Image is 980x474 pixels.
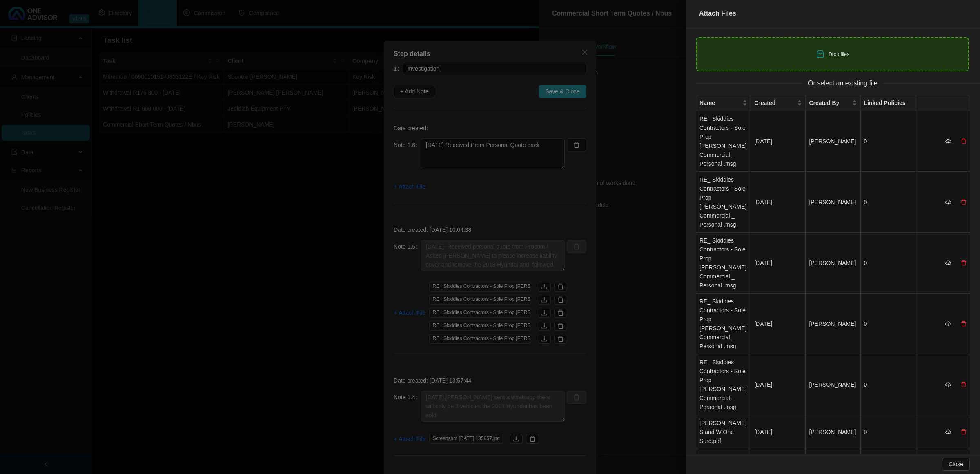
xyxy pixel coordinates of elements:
th: Name [696,95,751,111]
span: cloud-download [945,138,951,144]
span: Attach Files [699,10,736,17]
td: 0 [861,294,915,354]
td: 0 [861,111,915,172]
span: [PERSON_NAME] [809,199,856,205]
td: 0 [861,233,915,294]
span: Created [754,98,795,107]
td: RE_ Skiddies Contractors - Sole Prop [PERSON_NAME] Commercial _ Personal .msg [696,172,751,233]
span: [PERSON_NAME] [809,260,856,266]
td: [DATE] [751,172,806,233]
span: Or select an existing file [802,78,884,88]
span: [PERSON_NAME] [809,381,856,388]
td: RE_ Skiddies Contractors - Sole Prop [PERSON_NAME] Commercial _ Personal .msg [696,111,751,172]
span: cloud-download [945,382,951,387]
span: Close [949,460,963,469]
span: [PERSON_NAME] [809,320,856,327]
button: Close [942,458,970,471]
td: RE_ Skiddies Contractors - Sole Prop [PERSON_NAME] Commercial _ Personal .msg [696,354,751,415]
span: delete [961,260,967,266]
span: cloud-download [945,199,951,205]
td: RE_ Skiddies Contractors - Sole Prop [PERSON_NAME] Commercial _ Personal .msg [696,294,751,354]
span: delete [961,321,967,327]
span: cloud-download [945,321,951,327]
td: [DATE] [751,354,806,415]
td: RE_ Skiddies Contractors - Sole Prop [PERSON_NAME] Commercial _ Personal .msg [696,233,751,294]
span: cloud-download [945,260,951,266]
span: cloud-download [945,429,951,435]
td: 0 [861,415,915,449]
span: delete [961,138,967,144]
span: inbox [815,49,825,59]
th: Created By [806,95,860,111]
span: Name [699,98,741,107]
th: Linked Policies [861,95,915,111]
span: delete [961,429,967,435]
span: delete [961,382,967,387]
td: [DATE] [751,294,806,354]
span: Drop files [829,51,849,57]
td: [DATE] [751,415,806,449]
span: delete [961,199,967,205]
th: Created [751,95,806,111]
td: 0 [861,172,915,233]
td: [DATE] [751,233,806,294]
td: 0 [861,354,915,415]
span: [PERSON_NAME] [809,138,856,145]
span: Created By [809,98,850,107]
td: [PERSON_NAME] S and W One Sure.pdf [696,415,751,449]
span: [PERSON_NAME] [809,429,856,435]
td: [DATE] [751,111,806,172]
